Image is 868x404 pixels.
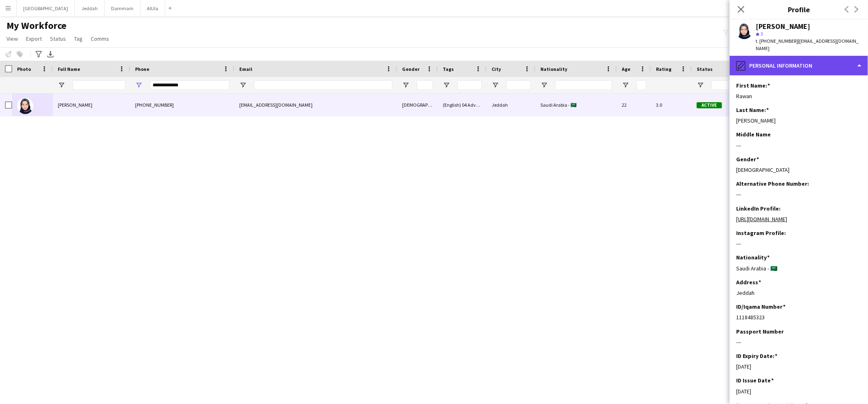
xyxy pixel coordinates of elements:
h3: ID Expiry Date: [736,352,777,360]
span: Tag [74,35,83,42]
span: Age [622,66,630,72]
span: 3 [761,31,763,37]
h3: Last Name: [736,106,769,114]
input: Email Filter Input [254,80,392,90]
button: Open Filter Menu [540,81,548,89]
div: --- [736,191,861,198]
div: [DEMOGRAPHIC_DATA] [397,94,438,116]
div: [DEMOGRAPHIC_DATA] [736,166,861,173]
h3: Address [736,279,761,286]
a: [URL][DOMAIN_NAME] [736,215,787,223]
a: Status [47,33,69,44]
app-action-btn: Export XLSX [46,49,55,59]
h3: Passport Number [736,328,784,335]
h3: Middle Name [736,131,771,138]
button: Open Filter Menu [622,81,629,89]
button: AlUla [140,0,165,16]
input: Nationality Filter Input [555,80,612,90]
span: Status [50,35,66,42]
div: (English) 04 Advanced, (Experience) 01 Newbies, (PPSS) 02 IP, (Role) 03 Premium [PERSON_NAME] [438,94,487,116]
input: Age Filter Input [636,80,646,90]
input: Gender Filter Input [417,80,433,90]
button: Open Filter Menu [492,81,499,89]
a: Export [23,33,45,44]
button: [GEOGRAPHIC_DATA] [17,0,75,16]
h3: Gender [736,156,759,163]
a: View [3,33,21,44]
button: Open Filter Menu [239,81,247,89]
div: --- [736,240,861,247]
span: Full Name [58,66,80,72]
div: Saudi Arabia - 🇸🇦 [736,265,861,272]
h3: First Name: [736,82,770,89]
input: Phone Filter Input [150,80,230,90]
span: t. [PHONE_NUMBER] [756,38,798,44]
button: Open Filter Menu [443,81,450,89]
span: Tags [443,66,454,72]
a: Comms [87,33,112,44]
div: [DATE] [736,388,861,395]
h3: ID Issue Date [736,377,774,384]
div: [PERSON_NAME] [736,117,861,124]
span: | [EMAIL_ADDRESS][DOMAIN_NAME] [756,38,859,51]
span: Active [697,102,722,108]
span: Export [26,35,42,42]
div: Personal Information [730,56,868,75]
span: Comms [91,35,109,42]
h3: Nationality [736,254,770,261]
input: Full Name Filter Input [72,80,125,90]
div: [DATE] [736,363,861,370]
span: My Workforce [7,20,66,32]
div: [PHONE_NUMBER] [130,94,234,116]
span: Email [239,66,252,72]
input: Tags Filter Input [457,80,482,90]
div: 1118485323 [736,314,861,321]
div: Jeddah [736,289,861,296]
span: Phone [135,66,149,72]
h3: Alternative Phone Number: [736,180,809,187]
h3: Instagram Profile: [736,229,786,237]
button: Dammam [105,0,140,16]
img: Rawan Ibrahim [17,98,33,114]
span: City [492,66,501,72]
div: --- [736,142,861,149]
span: Gender [402,66,420,72]
div: --- [736,338,861,346]
h3: LinkedIn Profile: [736,205,781,212]
span: Nationality [540,66,567,72]
div: 22 [617,94,651,116]
a: Tag [71,33,86,44]
input: City Filter Input [506,80,531,90]
div: Rawan [736,92,861,100]
span: [PERSON_NAME] [58,102,92,108]
span: View [7,35,18,42]
button: Open Filter Menu [135,81,142,89]
div: Jeddah [487,94,536,116]
div: 3.0 [651,94,692,116]
app-action-btn: Advanced filters [34,49,44,59]
div: [PERSON_NAME] [756,23,810,30]
div: [EMAIL_ADDRESS][DOMAIN_NAME] [234,94,397,116]
button: Open Filter Menu [402,81,409,89]
span: Saudi Arabia - 🇸🇦 [540,102,577,108]
button: Open Filter Menu [58,81,65,89]
h3: ID/Iqama Number [736,303,785,310]
button: Jeddah [75,0,105,16]
span: Rating [656,66,671,72]
span: Photo [17,66,31,72]
button: Open Filter Menu [697,81,704,89]
span: Status [697,66,713,72]
input: Status Filter Input [711,80,736,90]
h3: Profile [730,4,868,15]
